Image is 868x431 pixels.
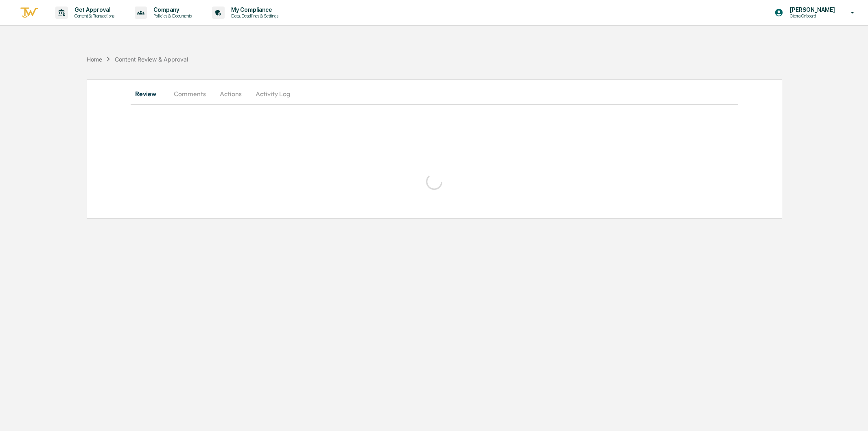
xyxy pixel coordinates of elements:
button: Review [131,84,167,103]
p: Cierra Onboard [783,13,839,19]
button: Activity Log [249,84,297,103]
p: Company [147,7,196,13]
button: Actions [212,84,249,103]
p: My Compliance [225,7,282,13]
p: [PERSON_NAME] [783,7,839,13]
p: Content & Transactions [68,13,118,19]
p: Policies & Documents [147,13,196,19]
p: Get Approval [68,7,118,13]
img: logo [20,6,39,20]
p: Data, Deadlines & Settings [225,13,282,19]
button: Comments [167,84,212,103]
div: secondary tabs example [131,84,738,103]
div: Home [87,56,102,63]
div: Content Review & Approval [115,56,188,63]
